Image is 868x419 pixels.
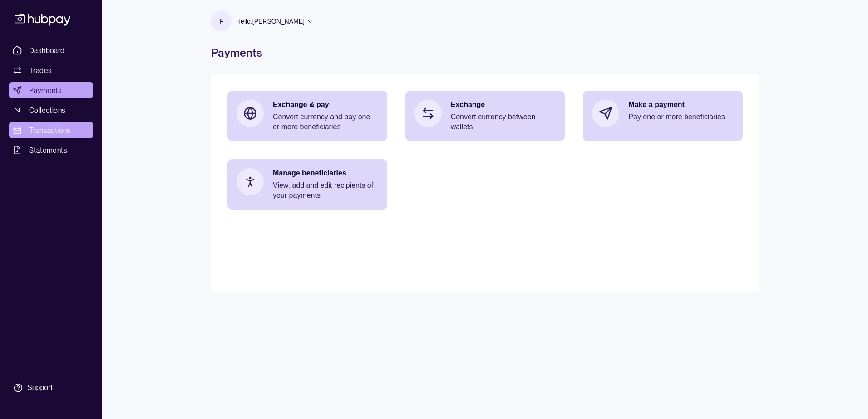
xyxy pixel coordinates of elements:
a: Transactions [9,122,93,138]
a: Manage beneficiariesView, add and edit recipients of your payments [227,159,387,209]
h1: Payments [211,45,759,60]
p: Hello, [PERSON_NAME] [236,16,305,26]
a: Support [9,378,93,397]
p: Pay one or more beneficiaries [628,112,734,122]
p: Exchange [451,100,556,110]
p: Manage beneficiaries [273,168,378,178]
p: F [219,16,223,26]
p: Convert currency between wallets [451,112,556,132]
p: Exchange & pay [273,100,378,110]
a: Trades [9,62,93,78]
p: View, add and edit recipients of your payments [273,180,378,200]
a: Statements [9,142,93,158]
p: Convert currency and pay one or more beneficiaries [273,112,378,132]
a: ExchangeConvert currency between wallets [405,91,565,141]
p: Make a payment [628,100,734,110]
span: Transactions [29,125,71,136]
span: Trades [29,65,52,76]
span: Statements [29,145,67,156]
span: Payments [29,85,62,96]
a: Make a paymentPay one or more beneficiaries [583,91,743,136]
span: Dashboard [29,45,65,56]
a: Collections [9,102,93,118]
a: Payments [9,82,93,98]
a: Dashboard [9,42,93,58]
span: Collections [29,105,65,116]
a: Exchange & payConvert currency and pay one or more beneficiaries [227,91,387,141]
div: Support [27,383,53,393]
